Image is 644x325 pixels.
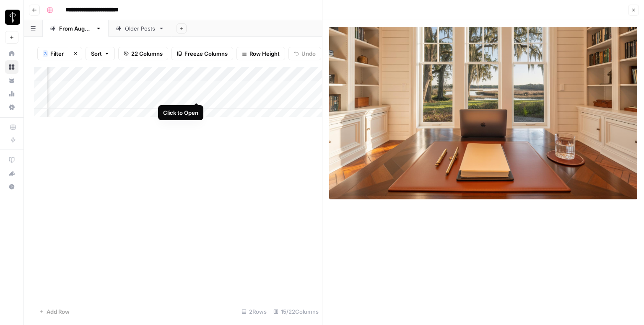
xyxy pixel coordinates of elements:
[249,49,280,58] span: Row Height
[59,24,92,33] div: From [DATE]
[236,47,285,60] button: Row Height
[5,47,18,60] a: Home
[50,49,64,58] span: Filter
[5,7,18,28] button: Workspace: LP Production Workloads
[118,47,168,60] button: 22 Columns
[5,180,18,193] button: Help + Support
[5,60,18,74] a: Browse
[43,20,109,37] a: From [DATE]
[5,167,18,180] div: What's new?
[125,24,155,33] div: Older Posts
[44,50,47,57] span: 3
[171,47,233,60] button: Freeze Columns
[163,108,198,117] div: Click to Open
[184,49,228,58] span: Freeze Columns
[91,49,102,58] span: Sort
[5,87,18,101] a: Usage
[34,305,75,318] button: Add Row
[5,101,18,114] a: Settings
[5,74,18,87] a: Your Data
[43,50,48,57] div: 3
[37,47,69,60] button: 3Filter
[131,49,163,58] span: 22 Columns
[238,305,270,318] div: 2 Rows
[47,307,70,316] span: Add Row
[5,153,18,167] a: AirOps Academy
[109,20,171,37] a: Older Posts
[5,10,20,25] img: LP Production Workloads Logo
[288,47,321,60] button: Undo
[270,305,322,318] div: 15/22 Columns
[86,47,115,60] button: Sort
[5,167,18,180] button: What's new?
[301,49,316,58] span: Undo
[329,27,637,199] img: Row/Cell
